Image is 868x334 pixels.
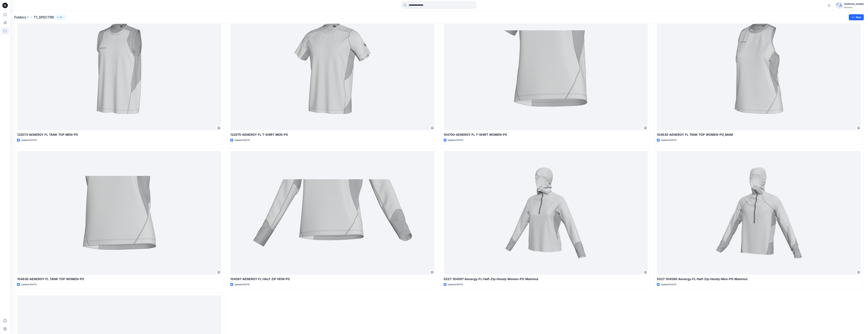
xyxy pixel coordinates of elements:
p: Updated [DATE] [661,138,676,142]
button: 41 [56,15,66,20]
p: Updated [DATE] [21,138,37,142]
a: 122073-AENERGY FL TANK TOP MEN-P0 [17,7,221,130]
img: avatar [836,2,843,9]
p: Updated [DATE] [234,138,250,142]
a: 104597-AENERGY FL HALF ZIP HDW-P0 [230,151,434,275]
p: Updated [DATE] [448,283,463,286]
a: 104700-AENERGY FL T-SHIRT WOMEN-P0 [444,7,648,130]
p: 41 [60,15,62,19]
p: 104597-AENERGY FL HALF ZIP HDW-P0 [230,277,434,281]
a: SS27-104596-Aenergy-FL-Half-Zip-Hoody-Men-P0-Mammut [657,151,861,275]
a: 104630-AENERGY FL TANK TOP WOMEN-P0 [17,151,221,275]
p: T1_SPECTRE [34,15,54,20]
p: 122075-AENERGY FL T-SHIRT MEN-P0 [230,132,434,137]
div: Mammut [844,6,864,9]
p: 104630-AENERGY FL TANK TOP WOMEN-P0_MAM [657,132,861,137]
p: Updated [DATE] [448,138,463,142]
p: Updated [DATE] [234,283,250,286]
p: Updated [DATE] [661,283,676,286]
p: SS27-104596-Aenergy-FL-Half-Zip-Hoody-Men-P0-Mammut [657,277,861,281]
p: 104700-AENERGY FL T-SHIRT WOMEN-P0 [444,132,648,137]
p: 122073-AENERGY FL TANK TOP MEN-P0 [17,132,221,137]
div: [PERSON_NAME] [844,2,864,6]
a: Folders [14,15,26,20]
a: 104630-AENERGY FL TANK TOP WOMEN-P0_MAM [657,7,861,130]
p: SS27-104597-Aenergy-FL-Half-Zip-Hoody-Women-P0-Mammut [444,277,648,281]
p: 104630-AENERGY FL TANK TOP WOMEN-P0 [17,277,221,281]
button: New [849,14,864,20]
a: SS27-104597-Aenergy-FL-Half-Zip-Hoody-Women-P0-Mammut [444,151,648,275]
p: Updated [DATE] [21,283,37,286]
a: 122075-AENERGY FL T-SHIRT MEN-P0 [230,7,434,130]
